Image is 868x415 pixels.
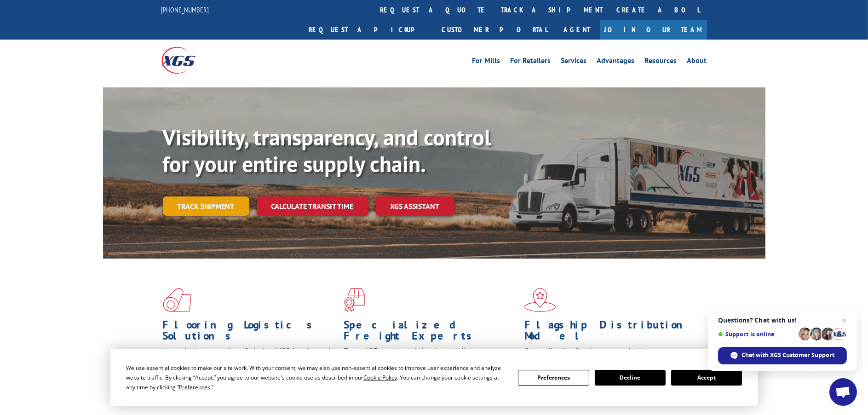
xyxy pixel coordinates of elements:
span: Chat with XGS Customer Support [742,351,835,359]
a: For Mills [472,57,500,67]
img: xgs-icon-flagship-distribution-model-red [524,288,556,312]
a: About [687,57,707,67]
span: Our agile distribution network gives you nationwide inventory management on demand. [524,346,694,368]
button: Decline [595,370,666,386]
b: Visibility, transparency, and control for your entire supply chain. [163,123,491,178]
button: Preferences [518,370,589,386]
a: Track shipment [163,196,249,216]
img: xgs-icon-total-supply-chain-intelligence-red [163,288,191,312]
a: Join Our Team [600,20,707,40]
img: xgs-icon-focused-on-flooring-red [344,288,365,312]
a: Resources [645,57,677,67]
span: Close chat [839,315,850,326]
span: Preferences [179,383,210,391]
div: Cookie Consent Prompt [110,349,758,406]
button: Accept [671,370,742,386]
a: Request a pickup [302,20,435,40]
p: From 123 overlength loads to delicate cargo, our experienced staff knows the best way to move you... [344,346,517,387]
a: Calculate transit time [257,196,368,216]
a: [PHONE_NUMBER] [161,5,209,14]
a: Advantages [597,57,635,67]
a: Customer Portal [435,20,555,40]
span: Cookie Policy [363,374,397,381]
div: Open chat [829,378,857,406]
a: XGS ASSISTANT [376,196,454,216]
span: Support is online [718,331,795,338]
div: Chat with XGS Customer Support [718,347,847,364]
a: Agent [555,20,600,40]
span: Questions? Chat with us! [718,317,847,324]
a: For Retailers [511,57,551,67]
span: As an industry carrier of choice, XGS has brought innovation and dedication to flooring logistics... [163,346,336,379]
div: We use essential cookies to make our site work. With your consent, we may also use non-essential ... [126,363,507,392]
h1: Flooring Logistics Solutions [163,319,337,346]
h1: Flagship Distribution Model [524,319,698,346]
a: Services [561,57,587,67]
h1: Specialized Freight Experts [344,319,517,346]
